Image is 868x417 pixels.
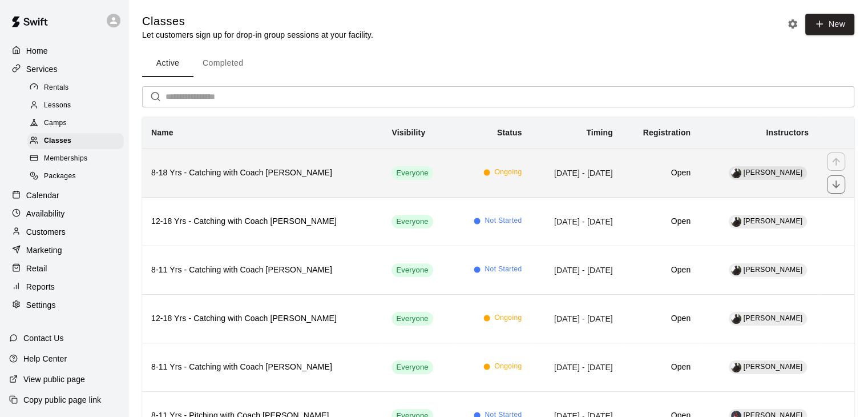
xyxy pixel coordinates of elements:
span: [PERSON_NAME] [744,169,803,177]
a: Memberships [27,150,128,168]
img: Jonta Brown [731,216,741,227]
a: Marketing [9,242,119,259]
h6: Open [631,264,691,276]
span: [PERSON_NAME] [744,363,803,371]
p: Marketing [26,244,62,256]
a: Settings [9,296,119,314]
span: Ongoing [494,361,522,372]
p: Reports [26,281,55,292]
h6: 8-18 Yrs - Catching with Coach [PERSON_NAME] [151,167,373,179]
span: Classes [44,135,71,147]
span: Not Started [485,215,522,227]
b: Registration [643,128,691,137]
h6: 12-18 Yrs - Catching with Coach [PERSON_NAME] [151,215,373,228]
div: Packages [27,169,124,185]
a: Lessons [27,97,128,114]
td: [DATE] - [DATE] [531,246,622,294]
a: Retail [9,260,119,277]
a: Reports [9,278,119,295]
img: Jonta Brown [731,362,741,372]
div: Memberships [27,151,124,167]
span: Not Started [485,264,522,275]
img: Jonta Brown [731,265,741,275]
h6: Open [631,167,691,179]
div: This service is visible to all of your customers [391,166,433,180]
td: [DATE] - [DATE] [531,294,622,343]
p: Customers [26,226,66,238]
span: Lessons [44,100,71,111]
button: Active [142,50,193,77]
div: This service is visible to all of your customers [391,360,433,374]
div: Jonta Brown [731,168,741,178]
a: Customers [9,223,119,240]
span: Everyone [391,168,433,179]
h6: 8-11 Yrs - Catching with Coach [PERSON_NAME] [151,264,373,276]
h6: 8-11 Yrs - Catching with Coach [PERSON_NAME] [151,361,373,374]
p: Help Center [23,353,67,364]
span: Ongoing [494,167,522,178]
a: Rentals [27,79,128,97]
h6: Open [631,312,691,325]
a: Services [9,61,119,78]
span: [PERSON_NAME] [744,314,803,322]
b: Name [151,128,173,137]
h6: Open [631,215,691,228]
button: move item down [827,175,845,194]
b: Timing [586,128,613,137]
p: Contact Us [23,332,64,344]
span: Rentals [44,82,69,94]
p: Copy public page link [23,394,101,406]
a: Classes [27,133,128,150]
button: New [805,14,854,35]
p: View public page [23,374,85,385]
span: Everyone [391,362,433,373]
p: Settings [26,299,56,311]
h6: Open [631,361,691,374]
div: This service is visible to all of your customers [391,263,433,277]
b: Visibility [391,128,425,137]
b: Status [497,128,522,137]
span: Packages [44,171,76,182]
a: Availability [9,205,119,222]
p: Let customers sign up for drop-in group sessions at your facility. [142,29,373,41]
div: This service is visible to all of your customers [391,312,433,326]
span: Ongoing [494,312,522,324]
div: Rentals [27,80,124,96]
button: Completed [193,50,252,77]
p: Services [26,63,58,75]
div: Lessons [27,98,124,114]
td: [DATE] - [DATE] [531,197,622,246]
p: Home [26,45,48,57]
div: Camps [27,115,124,131]
b: Instructors [766,128,809,137]
button: Classes settings [784,15,801,33]
span: Everyone [391,265,433,276]
p: Availability [26,208,65,219]
img: Jonta Brown [731,314,741,324]
div: This service is visible to all of your customers [391,215,433,228]
td: [DATE] - [DATE] [531,343,622,391]
a: Camps [27,115,128,133]
span: Everyone [391,314,433,324]
span: [PERSON_NAME] [744,266,803,274]
div: Classes [27,133,124,149]
h6: 12-18 Yrs - Catching with Coach [PERSON_NAME] [151,312,373,325]
span: Everyone [391,216,433,227]
span: [PERSON_NAME] [744,217,803,225]
span: Camps [44,118,67,129]
div: Calendar [9,187,119,204]
a: Home [9,42,119,59]
p: Retail [26,263,47,274]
